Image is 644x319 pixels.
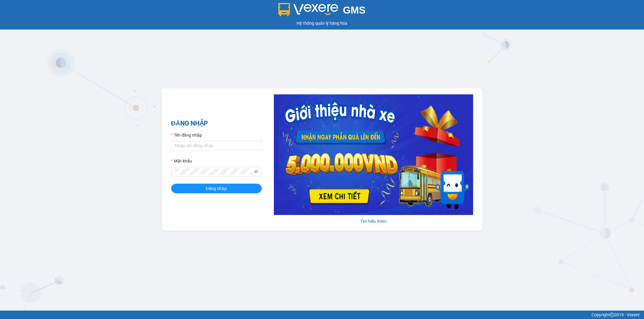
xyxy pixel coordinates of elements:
[171,141,262,150] input: Tên đăng nhập
[254,169,258,174] span: eye-invisible
[278,9,366,14] a: GMS
[171,184,262,193] button: Đăng nhập
[610,313,614,317] span: copyright
[274,94,473,215] img: banner-0
[278,3,338,16] img: logo 2
[5,311,639,318] div: Copyright 2019 - Vexere
[175,168,253,175] input: Mật khẩu
[171,118,262,128] h2: ĐĂNG NHẬP
[171,158,192,164] label: Mật khẩu
[2,20,642,27] div: Hệ thống quản lý hàng hóa
[274,218,473,225] div: Tìm hiểu thêm
[206,185,227,192] span: Đăng nhập
[171,132,202,138] label: Tên đăng nhập
[343,5,366,16] span: GMS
